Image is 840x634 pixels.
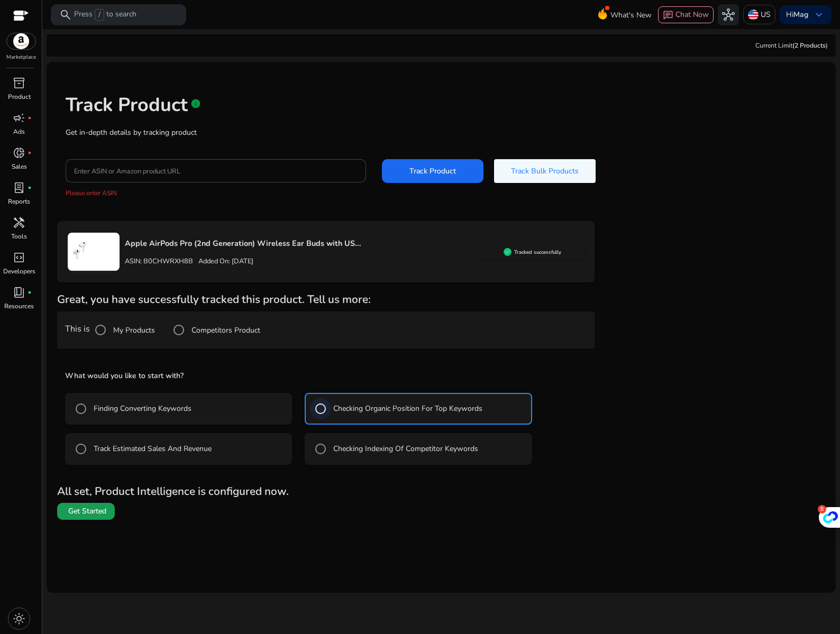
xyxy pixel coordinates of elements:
h5: What would you like to start with? [65,371,587,381]
button: Track Bulk Products [494,159,596,183]
p: Added On: [DATE] [193,256,253,267]
b: Mag [793,10,808,20]
p: Reports [8,197,30,206]
p: Tools [11,232,27,241]
span: fiber_manual_record [28,116,32,120]
button: hub [718,4,739,25]
span: lab_profile [13,181,25,194]
span: Get Started [68,506,106,517]
p: Sales [12,162,27,171]
img: us.svg [748,10,759,20]
p: Marketplace [6,53,36,61]
h5: Tracked successfully [514,249,561,255]
p: Product [8,92,31,102]
p: Hi [786,11,808,19]
h1: Track Product [66,94,188,116]
p: Developers [3,267,35,276]
span: Chat Now [675,10,709,20]
span: What's New [610,6,652,24]
span: handyman [13,216,25,229]
p: ASIN: B0CHWRXH8B [125,256,193,267]
div: This is [57,311,595,348]
label: Checking Indexing Of Competitor Keywords [331,443,478,454]
p: Press to search [74,9,136,21]
span: info [190,98,201,109]
label: My Products [111,325,155,336]
p: Get in-depth details by tracking product [66,127,817,138]
span: inventory_2 [13,77,25,89]
button: Get Started [57,503,115,520]
p: Apple AirPods Pro (2nd Generation) Wireless Ear Buds with US... [125,238,481,250]
span: light_mode [13,612,25,625]
p: Resources [4,301,34,311]
span: chat [663,10,673,21]
span: book_4 [13,286,25,299]
div: Current Limit ) [755,41,828,50]
span: code_blocks [13,251,25,264]
button: Track Product [382,159,483,183]
label: Checking Organic Position For Top Keywords [331,403,482,414]
button: chatChat Now [658,6,714,23]
h4: Great, you have successfully tracked this product. Tell us more: [57,293,595,306]
img: sellerapp_active [504,248,512,256]
p: Please enter ASIN [66,188,817,198]
span: donut_small [13,146,25,159]
span: Track Product [409,166,456,177]
label: Track Estimated Sales And Revenue [92,443,212,454]
span: (2 Products [792,41,826,50]
span: Track Bulk Products [511,166,579,177]
img: amazon.svg [7,33,35,49]
p: US [761,5,771,24]
img: 21fBDZCm5QL.jpg [68,238,92,262]
p: Ads [13,127,25,136]
label: Finding Converting Keywords [92,403,191,414]
span: fiber_manual_record [28,151,32,155]
span: fiber_manual_record [28,186,32,190]
span: campaign [13,112,25,124]
span: fiber_manual_record [28,290,32,295]
span: hub [722,8,735,21]
span: keyboard_arrow_down [812,8,825,21]
span: search [59,8,72,21]
span: / [95,9,104,21]
b: All set, Product Intelligence is configured now. [57,484,289,499]
label: Competitors Product [189,325,260,336]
